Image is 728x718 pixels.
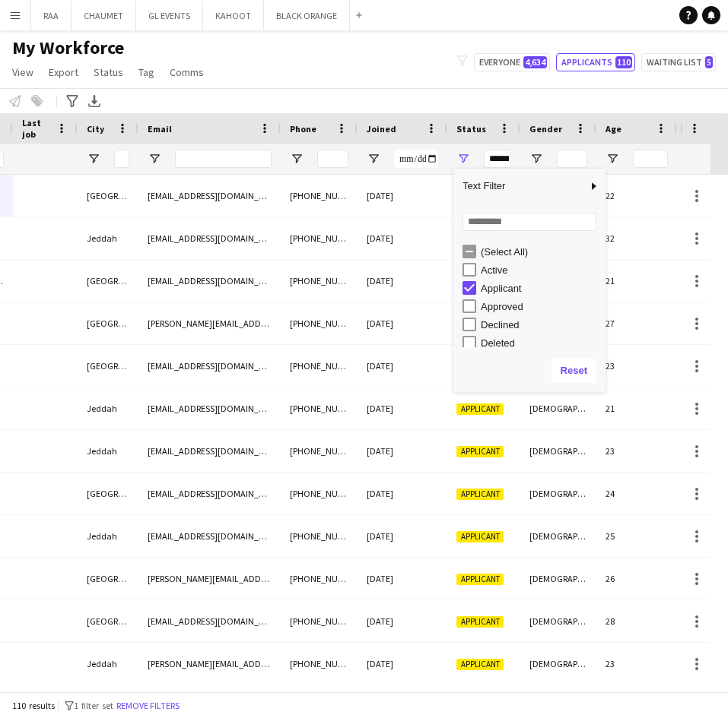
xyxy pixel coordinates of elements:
div: [GEOGRAPHIC_DATA] [78,302,138,344]
a: View [6,62,40,82]
div: [DEMOGRAPHIC_DATA] [520,643,596,685]
div: [PHONE_NUMBER] [281,302,358,344]
div: [DATE] [358,260,447,302]
div: [PERSON_NAME][EMAIL_ADDRESS][DOMAIN_NAME] [138,302,281,344]
div: [DEMOGRAPHIC_DATA] [520,515,596,557]
div: [EMAIL_ADDRESS][DOMAIN_NAME] [138,430,281,472]
div: Deleted [481,337,601,349]
span: Joined [367,123,396,134]
div: 27 [596,302,677,344]
span: City [87,123,104,134]
button: Waiting list5 [641,53,716,71]
div: 21 [596,260,677,302]
span: Applicant [456,489,504,500]
div: 32 [596,217,677,259]
a: Export [43,62,84,82]
div: [PHONE_NUMBER] [281,217,358,259]
a: Status [87,62,129,82]
span: Status [456,123,486,134]
input: City Filter Input [114,150,129,168]
div: [DATE] [358,217,447,259]
button: GL EVENTS [136,1,203,30]
div: [PHONE_NUMBER] [281,345,358,387]
span: Phone [290,123,316,134]
div: [DEMOGRAPHIC_DATA] [520,558,596,599]
span: Gender [529,123,562,134]
div: 23 [596,345,677,387]
span: Last job [22,117,50,140]
span: Applicant [456,659,504,670]
button: Open Filter Menu [606,152,619,166]
div: 23 [596,430,677,472]
div: [GEOGRAPHIC_DATA] [78,260,138,302]
input: Search filter values [463,213,596,231]
button: Open Filter Menu [87,152,100,166]
span: View [12,65,33,79]
div: [DATE] [358,473,447,514]
div: Jeddah [78,643,138,685]
a: Tag [132,62,161,82]
div: [DEMOGRAPHIC_DATA] [520,473,596,514]
div: [PHONE_NUMBER] [281,515,358,557]
div: 26 [596,558,677,599]
div: [PERSON_NAME][EMAIL_ADDRESS][DOMAIN_NAME] [138,643,281,685]
button: Remove filters [113,697,183,714]
div: [DATE] [358,600,447,642]
div: [PHONE_NUMBER] [281,175,358,217]
button: Reset [552,359,596,383]
app-action-btn: Advanced filters [63,92,81,110]
span: Applicant [456,403,504,415]
div: [EMAIL_ADDRESS][DOMAIN_NAME] [138,260,281,302]
input: Gender Filter Input [557,150,587,168]
div: [PHONE_NUMBER] [281,260,358,302]
div: [PHONE_NUMBER] [281,430,358,472]
div: [EMAIL_ADDRESS][DOMAIN_NAME] [138,387,281,429]
div: Jeddah [78,515,138,557]
div: [DEMOGRAPHIC_DATA] [520,430,596,472]
div: [GEOGRAPHIC_DATA] [78,345,138,387]
button: Open Filter Menu [367,152,380,166]
div: Jeddah [78,217,138,259]
span: Applicant [456,446,504,457]
button: Applicants110 [556,53,635,71]
button: KAHOOT [203,1,264,30]
div: [PHONE_NUMBER] [281,387,358,429]
div: [GEOGRAPHIC_DATA] [78,175,138,217]
input: Phone Filter Input [317,150,348,168]
div: 25 [596,515,677,557]
div: 21 [596,387,677,429]
div: [PHONE_NUMBER] [281,600,358,642]
div: Filter List [453,242,606,443]
div: [EMAIL_ADDRESS][DOMAIN_NAME] [138,175,281,217]
div: [DEMOGRAPHIC_DATA] [520,387,596,429]
span: Tag [138,65,154,79]
div: (Select All) [481,246,601,258]
div: Jeddah [78,430,138,472]
div: [EMAIL_ADDRESS][DOMAIN_NAME] [138,345,281,387]
div: Column Filter [453,169,606,392]
div: [PHONE_NUMBER] [281,473,358,514]
div: 22 [596,175,677,217]
button: CHAUMET [72,1,136,30]
div: [PHONE_NUMBER] [281,558,358,599]
div: [DATE] [358,345,447,387]
button: RAA [31,1,72,30]
div: [DATE] [358,302,447,344]
div: 23 [596,643,677,685]
app-action-btn: Export XLSX [85,92,103,110]
span: 5 [705,56,713,68]
div: [DATE] [358,175,447,217]
button: Open Filter Menu [529,152,543,166]
div: Applicant [481,283,601,294]
div: [DATE] [358,515,447,557]
input: Age Filter Input [633,150,668,168]
div: Jeddah [78,387,138,429]
div: 28 [596,600,677,642]
button: Everyone4,634 [474,53,550,71]
span: 4,634 [523,56,547,68]
div: [EMAIL_ADDRESS][DOMAIN_NAME] [138,515,281,557]
span: Status [94,65,123,79]
div: [DATE] [358,387,447,429]
a: Comms [164,62,210,82]
input: Email Filter Input [175,150,272,168]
